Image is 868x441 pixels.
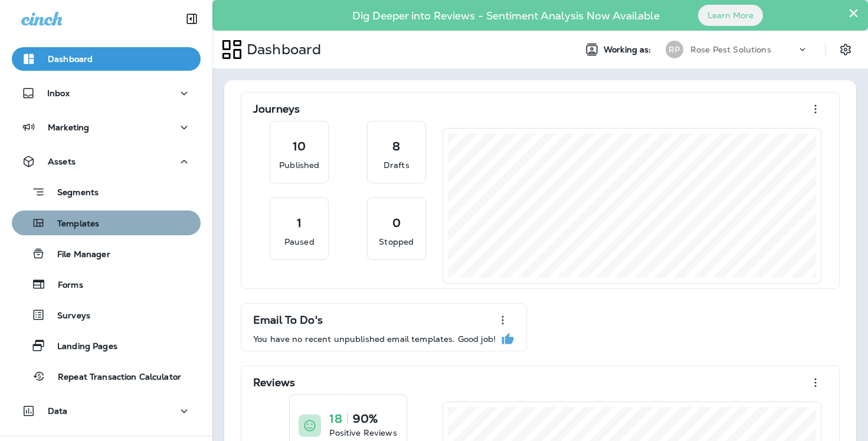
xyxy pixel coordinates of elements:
[175,7,208,31] button: Collapse Sidebar
[45,311,90,322] p: Surveys
[12,116,201,139] button: Marketing
[48,406,68,416] p: Data
[47,88,70,98] p: Inbox
[698,5,763,26] button: Learn More
[253,314,323,326] p: Email To Do's
[45,341,117,353] p: Landing Pages
[12,272,201,297] button: Forms
[318,14,694,18] p: Dig Deeper into Reviews - Sentiment Analysis Now Available
[279,159,319,171] p: Published
[45,249,110,261] p: File Manager
[297,217,302,229] p: 1
[46,280,83,291] p: Forms
[12,399,201,423] button: Data
[12,333,201,358] button: Landing Pages
[12,47,201,71] button: Dashboard
[284,236,315,248] p: Paused
[253,103,300,115] p: Journeys
[48,54,93,64] p: Dashboard
[46,372,181,383] p: Repeat Transaction Calculator
[253,377,295,389] p: Reviews
[12,179,201,205] button: Segments
[604,45,654,55] span: Working as:
[48,123,89,132] p: Marketing
[392,140,400,152] p: 8
[666,41,683,58] div: RP
[12,302,201,327] button: Surveys
[45,187,99,199] p: Segments
[253,334,496,344] p: You have no recent unpublished email templates. Good job!
[329,413,342,424] p: 18
[12,241,201,266] button: File Manager
[353,413,378,424] p: 90%
[329,427,397,439] p: Positive Reviews
[293,140,306,152] p: 10
[384,159,410,171] p: Drafts
[45,219,99,230] p: Templates
[12,364,201,389] button: Repeat Transaction Calculator
[48,157,76,166] p: Assets
[835,39,856,60] button: Settings
[12,210,201,235] button: Templates
[12,81,201,105] button: Inbox
[379,236,414,248] p: Stopped
[392,217,401,229] p: 0
[242,41,321,58] p: Dashboard
[848,4,859,22] button: Close
[690,45,771,54] p: Rose Pest Solutions
[12,150,201,173] button: Assets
